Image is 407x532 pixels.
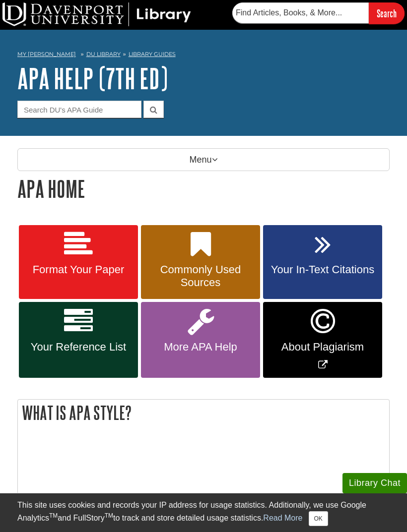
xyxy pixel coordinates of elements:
span: Your Reference List [26,341,131,354]
a: Link opens in new window [263,302,382,378]
button: Close [309,511,328,526]
input: Search [369,2,405,24]
a: Library Guides [129,51,176,58]
span: Format Your Paper [26,263,131,276]
nav: breadcrumb [17,48,390,63]
h1: APA Home [17,176,390,201]
input: Find Articles, Books, & More... [232,2,369,23]
a: My [PERSON_NAME] [17,50,76,59]
button: Library Chat [342,473,407,493]
a: Your Reference List [19,302,138,378]
form: Searches DU Library's articles, books, and more [232,2,405,24]
sup: TM [49,512,58,519]
p: Menu [17,148,390,171]
a: Read More [263,514,302,522]
a: APA Help (7th Ed) [17,63,168,94]
img: DU Library [2,2,191,26]
a: Format Your Paper [19,225,138,299]
div: This site uses cookies and records your IP address for usage statistics. Additionally, we use Goo... [17,499,390,526]
sup: TM [105,512,113,519]
a: Commonly Used Sources [141,225,260,299]
span: Commonly Used Sources [148,263,253,289]
span: Your In-Text Citations [271,263,375,276]
input: Search DU's APA Guide [17,101,141,118]
span: More APA Help [148,341,253,354]
a: Your In-Text Citations [263,225,382,299]
a: More APA Help [141,302,260,378]
a: DU Library [86,51,121,58]
h2: What is APA Style? [18,400,389,426]
span: About Plagiarism [271,341,375,354]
